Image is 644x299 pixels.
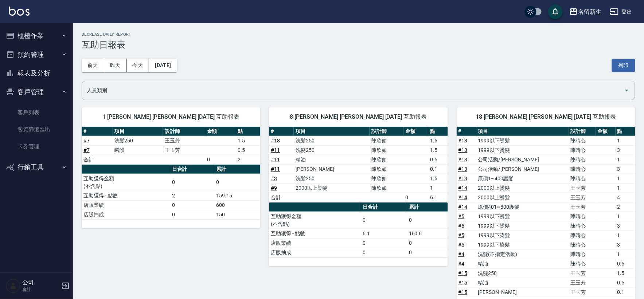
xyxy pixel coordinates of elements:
td: 公司活動/[PERSON_NAME] [476,155,569,164]
td: 王玉芳 [569,287,596,297]
button: 客戶管理 [3,83,70,102]
a: #5 [458,232,465,238]
td: 王玉芳 [569,193,596,202]
td: 陳欣如 [370,174,403,183]
td: 4 [616,193,635,202]
div: 名留新生 [578,7,601,16]
a: #4 [458,251,465,257]
button: 前天 [82,59,104,72]
td: 2 [616,202,635,212]
td: 2000以上染髮 [294,183,370,193]
td: 0 [407,212,448,229]
a: #13 [458,147,468,153]
td: 王玉芳 [569,278,596,287]
td: 精油 [476,278,569,287]
img: Person [6,279,20,293]
a: 卡券管理 [3,138,70,155]
td: 0 [407,238,448,248]
td: [PERSON_NAME] [294,164,370,174]
td: 1999以下燙髮 [476,221,569,231]
td: 1999以下燙髮 [476,212,569,221]
th: # [457,127,476,136]
td: 互助獲得 - 點數 [82,191,170,200]
td: 1999以下燙髮 [476,145,569,155]
td: 0 [170,174,215,191]
a: #13 [458,166,468,172]
td: 陳晴心 [569,212,596,221]
td: 1.5 [236,136,261,145]
a: #13 [458,157,468,162]
td: 1 [616,155,635,164]
a: #14 [458,185,468,191]
td: 1 [428,183,448,193]
td: 1999以下染髮 [476,231,569,240]
td: 陳晴心 [569,174,596,183]
td: 合計 [82,155,113,164]
button: 列印 [612,59,635,72]
a: #11 [271,157,280,162]
td: 1999以下染髮 [476,240,569,249]
td: 陳晴心 [569,164,596,174]
button: [DATE] [149,59,177,72]
a: 客資篩選匯出 [3,121,70,138]
td: 2000以上燙髮 [476,193,569,202]
td: 精油 [476,259,569,268]
td: [PERSON_NAME] [476,287,569,297]
td: 1.5 [428,136,448,145]
input: 人員名稱 [85,84,621,97]
span: 1 [PERSON_NAME] [PERSON_NAME] [DATE] 互助報表 [90,113,251,121]
a: #18 [271,138,280,143]
td: 6.1 [428,193,448,202]
td: 店販業績 [269,238,361,248]
th: 累計 [214,165,260,174]
img: Logo [9,7,30,16]
button: Open [621,84,633,96]
td: 陳晴心 [569,136,596,145]
td: 1 [616,136,635,145]
td: 1.5 [428,174,448,183]
a: #15 [458,270,468,276]
td: 0.5 [616,259,635,268]
a: #13 [458,138,468,143]
p: 會計 [22,286,59,293]
span: 8 [PERSON_NAME] [PERSON_NAME] [DATE] 互助報表 [278,113,439,121]
td: 陳欣如 [370,183,403,193]
td: 店販抽成 [269,248,361,257]
td: 3 [616,240,635,249]
td: 0 [205,155,236,164]
th: 金額 [205,127,236,136]
td: 王玉芳 [569,202,596,212]
td: 陳晴心 [569,221,596,231]
td: 0 [214,174,260,191]
th: 金額 [596,127,616,136]
td: 陳晴心 [569,259,596,268]
button: 名留新生 [566,4,604,19]
td: 陳欣如 [370,155,403,164]
td: 互助獲得金額 (不含點) [82,174,170,191]
th: 點 [616,127,635,136]
td: 150 [214,210,260,219]
td: 0.1 [616,287,635,297]
td: 0 [170,210,215,219]
td: 3 [616,164,635,174]
td: 1 [616,231,635,240]
td: 洗髮250 [294,174,370,183]
td: 0 [170,200,215,210]
td: 1 [616,183,635,193]
button: 預約管理 [3,45,70,64]
a: #15 [458,280,468,286]
th: 累計 [407,202,448,212]
th: 金額 [403,127,428,136]
td: 洗髮250 [113,136,163,145]
a: #14 [458,194,468,200]
td: 原價1~400護髮 [476,174,569,183]
th: 設計師 [569,127,596,136]
td: 店販業績 [82,200,170,210]
td: 公司活動/[PERSON_NAME] [476,164,569,174]
button: 報表及分析 [3,64,70,83]
button: 櫃檯作業 [3,26,70,45]
th: 設計師 [163,127,205,136]
a: #9 [271,185,277,191]
h2: Decrease Daily Report [82,32,635,37]
td: 店販抽成 [82,210,170,219]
